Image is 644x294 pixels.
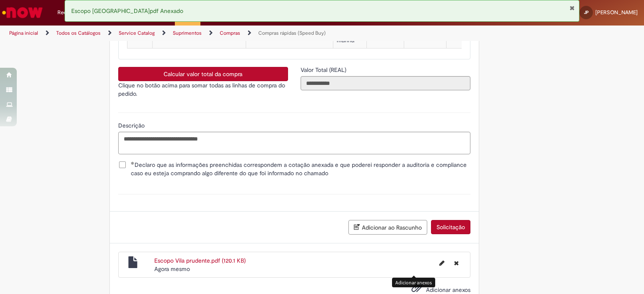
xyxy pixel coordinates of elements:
[119,30,155,36] a: Service Catalog
[595,9,638,16] span: [PERSON_NAME]
[56,30,101,36] a: Todos os Catálogos
[118,132,470,154] textarea: Descrição
[6,26,423,41] ul: Trilhas de página
[173,30,202,36] a: Suprimentos
[154,265,190,273] time: 28/08/2025 14:20:23
[434,256,449,270] button: Editar nome de arquivo Escopo Vila prudente.pdf
[57,8,87,17] span: Requisições
[1,4,44,21] img: ServiceNow
[426,286,470,294] span: Adicionar anexos
[118,122,146,129] span: Descrição
[118,67,288,81] button: Calcular valor total da compra
[220,30,240,36] a: Compras
[584,10,589,15] span: JP
[569,5,575,11] button: Fechar Notificação
[301,76,470,90] input: Valor Total (REAL)
[392,278,435,287] div: Adicionar anexos
[449,256,464,270] button: Excluir Escopo Vila prudente.pdf
[301,66,348,74] span: Somente leitura - Valor Total (REAL)
[118,81,288,98] p: Clique no botão acima para somar todas as linhas de compra do pedido.
[9,30,38,36] a: Página inicial
[131,161,135,165] span: Obrigatório Preenchido
[301,66,348,74] label: Somente leitura - Valor Total (REAL)
[71,7,183,15] span: Escopo [GEOGRAPHIC_DATA]pdf Anexado
[131,161,470,177] span: Declaro que as informações preenchidas correspondem a cotação anexada e que poderei responder a a...
[348,220,427,235] button: Adicionar ao Rascunho
[431,220,470,234] button: Solicitação
[258,30,326,36] a: Compras rápidas (Speed Buy)
[154,257,246,264] a: Escopo Vila prudente.pdf (120.1 KB)
[154,265,190,273] span: Agora mesmo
